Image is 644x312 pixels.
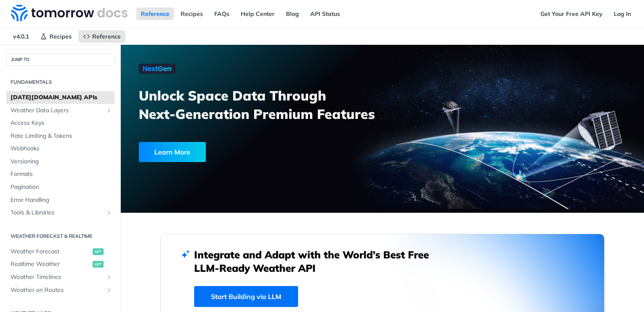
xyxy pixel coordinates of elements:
[536,8,607,20] a: Get Your Free API Key
[10,260,91,268] span: Realtime Weather
[11,5,127,21] img: Tomorrow.io Weather API Docs
[139,64,176,74] img: NextGen
[194,286,298,307] a: Start Building via LLM
[8,30,34,43] span: v4.0.1
[10,132,112,140] span: Rate Limiting & Tokens
[36,30,76,43] a: Recipes
[176,8,208,20] a: Recipes
[10,144,112,153] span: Webhooks
[6,130,114,142] a: Rate Limiting & Tokens
[93,248,104,255] span: get
[306,8,345,20] a: API Status
[6,53,114,66] button: JUMP TO
[10,93,112,102] span: [DATE][DOMAIN_NAME] APIs
[6,258,114,271] a: Realtime Weatherget
[136,8,174,20] a: Reference
[609,8,636,20] a: Log In
[10,170,112,178] span: Formats
[139,86,392,123] h3: Unlock Space Data Through Next-Generation Premium Features
[106,209,112,216] button: Show subpages for Tools & Libraries
[6,78,114,86] h2: Fundamentals
[10,273,104,281] span: Weather Timelines
[6,91,114,104] a: [DATE][DOMAIN_NAME] APIs
[236,8,279,20] a: Help Center
[10,248,91,256] span: Weather Forecast
[92,33,121,40] span: Reference
[139,142,341,162] a: Learn More
[10,183,112,191] span: Pagination
[210,8,234,20] a: FAQs
[10,286,104,294] span: Weather on Routes
[106,287,112,294] button: Show subpages for Weather on Routes
[106,107,112,114] button: Show subpages for Weather Data Layers
[6,104,114,117] a: Weather Data LayersShow subpages for Weather Data Layers
[6,155,114,168] a: Versioning
[139,142,206,162] div: Learn More
[93,261,104,268] span: get
[6,284,114,297] a: Weather on RoutesShow subpages for Weather on Routes
[6,271,114,284] a: Weather TimelinesShow subpages for Weather Timelines
[6,232,114,240] h2: Weather Forecast & realtime
[6,142,114,155] a: Webhooks
[106,274,112,281] button: Show subpages for Weather Timelines
[10,196,112,204] span: Error Handling
[10,209,104,217] span: Tools & Libraries
[10,119,112,127] span: Access Keys
[6,117,114,129] a: Access Keys
[6,206,114,219] a: Tools & LibrariesShow subpages for Tools & Libraries
[10,157,112,166] span: Versioning
[281,8,304,20] a: Blog
[6,194,114,206] a: Error Handling
[49,33,72,40] span: Recipes
[6,181,114,193] a: Pagination
[6,245,114,258] a: Weather Forecastget
[6,168,114,180] a: Formats
[194,248,441,275] h2: Integrate and Adapt with the World’s Best Free LLM-Ready Weather API
[10,106,104,115] span: Weather Data Layers
[78,30,125,43] a: Reference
